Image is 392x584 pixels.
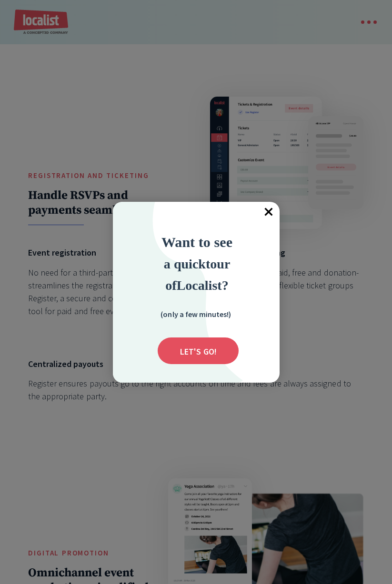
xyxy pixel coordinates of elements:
[148,308,243,320] div: (only a few minutes!)
[161,234,232,250] strong: Want to see
[158,337,239,364] div: Submit
[164,257,206,271] span: a quick
[165,257,230,293] strong: ur of
[259,202,280,223] div: Close popup
[206,257,217,271] strong: to
[177,278,229,293] strong: Localist?
[259,202,280,223] span: ×
[135,231,259,296] div: Want to see a quick tour of Localist?
[161,309,231,319] strong: (only a few minutes!)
